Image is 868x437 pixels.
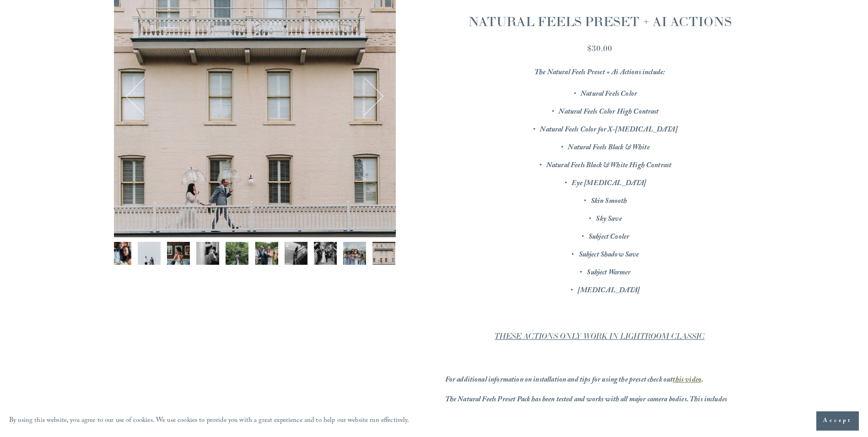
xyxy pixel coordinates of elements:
img: DSCF9372.jpg (Copy) [196,242,219,265]
em: Skin Smooth [591,196,627,208]
button: Image 4 of 12 [138,242,161,265]
em: Natural Feels Color High Contrast [559,106,658,119]
img: DSCF8358.jpg (Copy) [343,242,366,265]
img: DSCF7340.jpg (Copy) [372,242,395,265]
a: this video [673,374,701,387]
button: Image 3 of 12 [108,242,131,265]
img: FUJ15149.jpg (Copy) [314,242,337,265]
button: Image 8 of 12 [255,242,278,265]
button: Image 9 of 12 [285,242,307,265]
button: Next [347,79,383,114]
button: Image 7 of 12 [226,242,248,265]
span: Accept [823,416,852,426]
em: Subject Warmer [587,267,631,279]
p: By using this website, you agree to our use of cookies. We use cookies to provide you with a grea... [9,415,410,428]
button: Previous [127,79,162,114]
em: Sky Save [596,213,621,226]
button: Image 5 of 12 [167,242,190,265]
img: FUJ18856 copy.jpg (Copy) [138,242,161,265]
img: lightroom-presets-natural-look.jpg [226,242,248,265]
em: . [701,374,703,387]
em: Natural Feels Color [581,88,637,101]
button: Image 11 of 12 [343,242,366,265]
img: best-outdoor-north-carolina-wedding-photos.jpg [255,242,278,265]
img: FUJ14832.jpg (Copy) [167,242,190,265]
button: Image 10 of 12 [314,242,337,265]
img: DSCF8972.jpg (Copy) [108,242,131,265]
em: Subject Shadow Save [579,249,639,262]
img: raleigh-wedding-photographer.jpg [285,242,307,265]
em: [MEDICAL_DATA] [577,285,640,297]
em: For additional information on installation and tips for using the preset check out [445,374,673,387]
button: Image 12 of 12 [372,242,395,265]
em: THESE ACTIONS ONLY WORK IN LIGHTROOM CLASSIC [495,332,705,341]
em: Subject Cooler [588,231,629,244]
em: Eye [MEDICAL_DATA] [571,178,647,190]
button: Accept [816,411,859,431]
em: The Natural Feels Preset Pack has been tested and works with all major camera bodies. This includ... [445,394,729,421]
div: $30.00 [445,42,755,55]
em: The Natural Feels Preset + Ai Actions include: [534,67,665,79]
h1: NATURAL FEELS PRESET + AI ACTIONS [445,12,755,31]
button: Image 6 of 12 [196,242,219,265]
div: Gallery thumbnails [114,242,396,269]
em: Natural Feels Color for X-[MEDICAL_DATA] [540,124,677,137]
em: Natural Feels Black & White [568,142,649,154]
em: Natural Feels Black & White High Contrast [546,160,671,172]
